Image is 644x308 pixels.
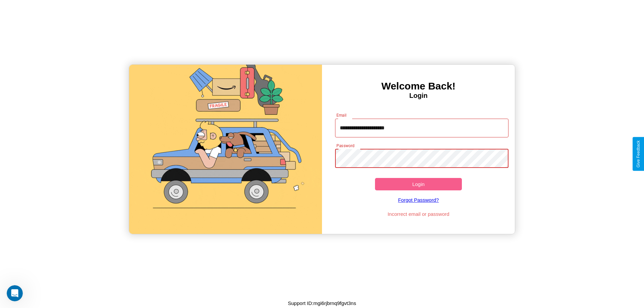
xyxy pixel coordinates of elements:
div: Give Feedback [636,140,641,168]
h4: Login [322,92,515,100]
button: Login [375,178,462,190]
p: Support ID: mgi6rjbrnq9fgvt3ns [288,299,356,308]
label: Password [336,143,354,148]
h3: Welcome Back! [322,80,515,92]
iframe: Intercom live chat [7,285,23,301]
p: Incorrect email or password [332,209,505,219]
img: gif [129,65,322,234]
a: Forgot Password? [332,190,505,209]
label: Email [336,112,347,118]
